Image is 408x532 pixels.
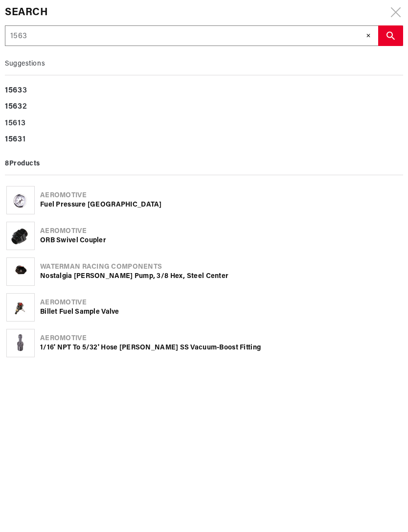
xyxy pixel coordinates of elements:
[5,26,378,46] input: Search by Part Number, Category or Keyword
[40,191,402,201] div: Aeromotive
[5,87,23,94] b: 1563
[40,334,402,344] div: Aeromotive
[40,200,402,210] div: Fuel Pressure [GEOGRAPHIC_DATA]
[40,227,402,236] div: Aeromotive
[5,132,403,148] div: 1
[5,116,403,132] div: 15613
[40,262,402,272] div: Waterman Racing Components
[5,160,40,167] b: 8 Products
[7,258,34,285] img: Nostalgia Bertha Pump, 3/8 Hex, Steel Center
[40,343,402,353] div: 1/16' NPT to 5/32' Hose [PERSON_NAME] SS Vacuum-Boost Fitting
[366,31,371,40] span: ✕
[40,272,402,281] div: Nostalgia [PERSON_NAME] Pump, 3/8 Hex, Steel Center
[40,236,402,246] div: ORB Swivel Coupler
[7,222,34,250] img: ORB Swivel Coupler
[7,299,34,317] img: Billet Fuel Sample Valve
[5,83,403,99] div: 3
[5,5,403,21] div: Search
[378,25,403,46] button: search button
[7,329,34,357] img: 1/16' NPT to 5/32' Hose Barb SS Vacuum-Boost Fitting
[5,103,23,111] b: 1563
[40,307,402,317] div: Billet Fuel Sample Valve
[7,191,34,209] img: Fuel Pressure Gauges
[5,56,403,75] div: Suggestions
[5,99,403,116] div: 2
[5,136,23,143] b: 1563
[40,298,402,308] div: Aeromotive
